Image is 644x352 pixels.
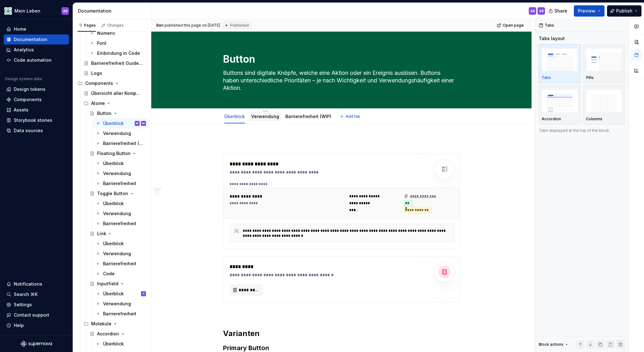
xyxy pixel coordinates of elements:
[616,8,632,14] span: Publish
[542,116,561,122] p: Accordion
[81,58,148,68] a: Barrierefreiheit Guidelines
[4,105,69,115] a: Assets
[91,100,105,106] div: Atome
[4,55,69,65] a: Code automation
[93,269,148,279] a: Code
[503,23,524,28] span: Open page
[81,68,148,78] a: Logo
[14,281,42,287] div: Notifications
[14,127,43,134] div: Data sources
[495,21,527,30] a: Open page
[97,230,106,237] div: Link
[103,341,124,347] div: Überblick
[78,23,96,28] div: Pages
[14,86,45,92] div: Design tokens
[14,47,34,53] div: Analytics
[539,35,565,42] div: Tabs layout
[156,23,164,28] span: Ben
[91,90,143,96] div: Übersicht aller Komponenten
[103,180,136,187] div: Barrierefreiheit
[93,339,148,349] a: Überblick
[97,50,140,56] div: Einbindung in Code
[103,261,136,267] div: Barrierefreiheit
[87,229,148,239] a: Link
[93,128,148,138] a: Verwendung
[97,110,112,116] div: Button
[21,341,52,347] svg: Supernova Logo
[4,310,69,320] button: Contact support
[103,200,124,207] div: Überblick
[345,114,360,119] span: Add tab
[87,189,148,199] a: Toggle Button
[103,130,131,137] div: Verwendung
[4,7,12,15] img: df5db9ef-aba0-4771-bf51-9763b7497661.png
[14,107,29,113] div: Assets
[583,85,625,124] button: placeholderColumns
[586,75,594,80] p: Pills
[14,36,47,43] div: Documentation
[93,309,148,319] a: Barrierefreiheit
[583,44,625,83] button: placeholderPills
[103,220,136,227] div: Barrierefreiheit
[14,96,42,103] div: Components
[87,329,148,339] a: Accordion
[103,241,124,247] div: Überblick
[97,281,118,287] div: Inputfield
[75,78,148,88] div: Components
[224,114,245,119] a: Überblick
[103,120,124,127] div: Überblick
[554,8,567,14] span: Share
[586,116,602,122] p: Columns
[93,289,148,299] a: ÜberblickS
[222,110,247,123] div: Überblick
[4,300,69,310] a: Settings
[97,40,106,46] div: Font
[539,340,569,349] div: Block actions
[4,95,69,105] a: Components
[4,320,69,330] button: Help
[578,8,595,14] span: Preview
[103,311,136,317] div: Barrierefreiheit
[87,108,148,118] a: Button
[14,26,26,32] div: Home
[542,48,578,71] img: placeholder
[81,319,148,329] div: Moleküle
[93,239,148,249] a: Überblick
[87,38,148,48] a: Font
[14,302,32,308] div: Settings
[93,299,148,309] a: Verwendung
[91,321,112,327] div: Moleküle
[283,110,334,123] div: Barrierefreiheit (WIP)
[530,8,535,13] div: AB
[91,60,143,66] div: Barrierefreiheit Guidelines
[4,34,69,44] a: Documentation
[574,5,605,17] button: Preview
[539,128,625,133] p: Tabs displayed at the top of the block.
[4,24,69,34] a: Home
[97,190,128,197] div: Toggle Button
[142,120,145,127] div: AB
[539,342,563,347] div: Block actions
[103,210,131,217] div: Verwendung
[14,291,38,298] div: Search ⌘K
[4,126,69,136] a: Data sources
[103,301,131,307] div: Verwendung
[251,114,279,119] a: Verwendung
[222,52,459,67] textarea: Button
[14,8,40,14] div: Mein Leben
[542,75,551,80] p: Tabs
[87,48,148,58] a: Einbindung in Code
[103,291,124,297] div: Überblick
[136,120,139,127] div: AB
[4,279,69,289] button: Notifications
[586,90,622,112] img: placeholder
[542,90,578,112] img: placeholder
[93,138,148,148] a: Barrierefreiheit (WIP)
[85,80,113,86] div: Components
[249,110,282,123] div: Verwendung
[93,168,148,179] a: Verwendung
[230,23,249,28] span: Published
[97,30,115,36] div: Numeric
[14,322,24,329] div: Help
